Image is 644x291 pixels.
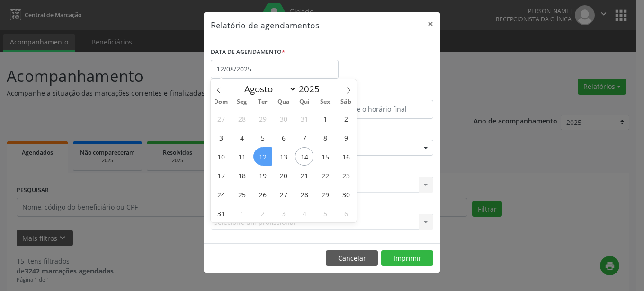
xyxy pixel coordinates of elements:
[233,128,251,147] span: Agosto 4, 2025
[295,109,313,128] span: Julho 31, 2025
[233,147,251,166] span: Agosto 11, 2025
[274,147,293,166] span: Agosto 13, 2025
[232,99,252,105] span: Seg
[274,109,293,128] span: Julho 30, 2025
[337,185,355,203] span: Agosto 30, 2025
[253,166,272,185] span: Agosto 19, 2025
[295,147,313,166] span: Agosto 14, 2025
[274,166,293,185] span: Agosto 20, 2025
[233,166,251,185] span: Agosto 18, 2025
[295,204,313,222] span: Setembro 4, 2025
[274,128,293,147] span: Agosto 6, 2025
[253,109,272,128] span: Julho 29, 2025
[211,99,232,105] span: Dom
[295,166,313,185] span: Agosto 21, 2025
[233,109,251,128] span: Julho 28, 2025
[316,166,334,185] span: Agosto 22, 2025
[240,82,296,96] select: Month
[253,128,272,147] span: Agosto 5, 2025
[252,99,273,105] span: Ter
[274,204,293,222] span: Setembro 3, 2025
[295,128,313,147] span: Agosto 7, 2025
[294,99,315,105] span: Qui
[233,185,251,203] span: Agosto 25, 2025
[212,128,230,147] span: Agosto 3, 2025
[253,185,272,203] span: Agosto 26, 2025
[233,204,251,222] span: Setembro 1, 2025
[295,185,313,203] span: Agosto 28, 2025
[316,128,334,147] span: Agosto 8, 2025
[273,99,294,105] span: Qua
[324,85,433,100] label: ATÉ
[212,204,230,222] span: Agosto 31, 2025
[211,60,339,79] input: Selecione uma data ou intervalo
[211,45,285,60] label: DATA DE AGENDAMENTO
[326,250,378,266] button: Cancelar
[212,166,230,185] span: Agosto 17, 2025
[316,204,334,222] span: Setembro 5, 2025
[253,204,272,222] span: Setembro 2, 2025
[421,12,440,35] button: Close
[337,109,355,128] span: Agosto 2, 2025
[316,109,334,128] span: Agosto 1, 2025
[381,250,433,266] button: Imprimir
[337,166,355,185] span: Agosto 23, 2025
[212,185,230,203] span: Agosto 24, 2025
[316,147,334,166] span: Agosto 15, 2025
[211,19,319,31] h5: Relatório de agendamentos
[337,128,355,147] span: Agosto 9, 2025
[274,185,293,203] span: Agosto 27, 2025
[212,109,230,128] span: Julho 27, 2025
[337,147,355,166] span: Agosto 16, 2025
[324,100,433,119] input: Selecione o horário final
[316,185,334,203] span: Agosto 29, 2025
[253,147,272,166] span: Agosto 12, 2025
[337,204,355,222] span: Setembro 6, 2025
[315,99,336,105] span: Sex
[212,147,230,166] span: Agosto 10, 2025
[296,83,328,95] input: Year
[336,99,357,105] span: Sáb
